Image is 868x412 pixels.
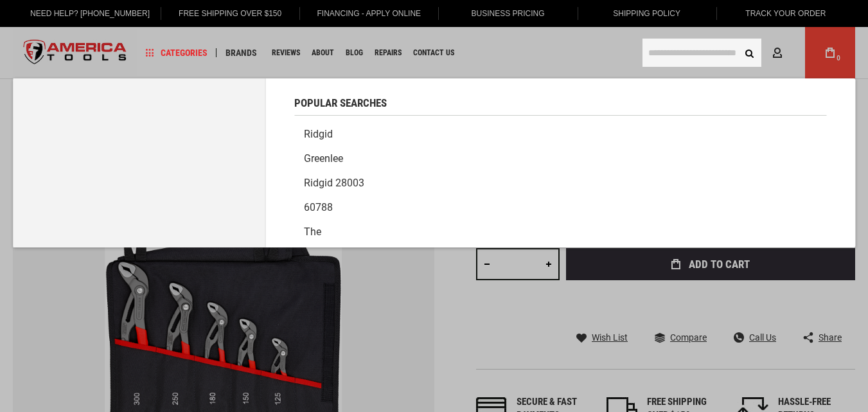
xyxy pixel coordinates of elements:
[294,195,826,220] a: 60788
[226,48,257,57] span: Brands
[294,171,826,195] a: Ridgid 28003
[294,122,826,147] a: Ridgid
[146,48,208,57] span: Categories
[737,40,761,65] button: Search
[294,220,826,244] a: The
[294,98,387,109] span: Popular Searches
[220,44,263,62] a: Brands
[294,147,826,171] a: Greenlee
[140,44,213,62] a: Categories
